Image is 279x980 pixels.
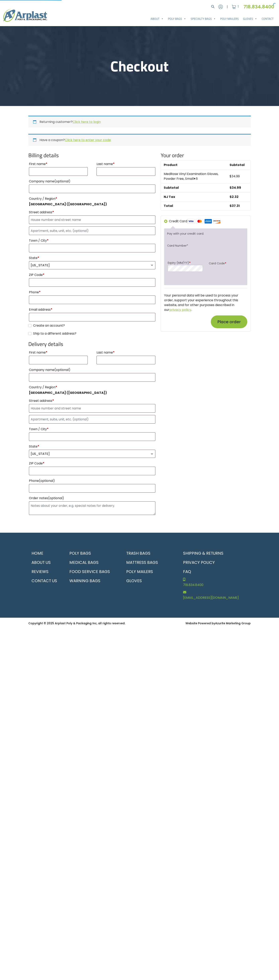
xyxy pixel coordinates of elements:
[188,15,218,23] a: Specialty Bags
[28,116,251,127] div: Returning customer?
[215,621,251,625] a: Azurite Marketing Group
[187,219,221,224] img: card-logos.png
[39,478,55,483] span: (optional)
[65,138,111,142] a: Click here to enter your code
[230,204,240,208] bdi: 37.31
[29,215,156,224] input: House number and street name
[29,460,156,467] label: ZIP Code
[230,174,232,179] span: $
[169,307,191,312] a: privacy policy
[259,15,276,23] a: Contact
[29,272,156,278] label: ZIP Code
[227,4,228,9] span: |
[48,496,64,500] span: (optional)
[169,219,221,224] label: Credit Card
[29,289,156,295] label: Phone
[230,195,239,199] span: 2.32
[28,621,125,625] small: Copyright © 2025 Arplast Poly & Packaging Inc, all rights reserved.
[66,549,118,558] a: Poly Bags
[123,549,175,558] a: Trash Bags
[33,331,76,336] label: Ship to a different address?
[28,134,251,146] div: Have a coupon?
[161,202,227,210] th: Total
[29,415,156,424] input: Apartment, suite, unit, etc. (optional)
[180,558,251,567] a: Privacy Policy
[28,341,156,347] h3: Delivery details
[123,567,175,576] a: Poly Mailers
[66,576,118,585] a: Warning Bags
[28,152,156,159] h3: Billing details
[29,237,156,244] label: Town / City
[29,443,156,450] label: State
[66,567,118,576] a: Food Service Bags
[33,323,65,328] span: Create an account?
[29,478,156,484] label: Phone
[29,367,156,373] label: Company name
[29,349,88,356] label: First name
[166,15,188,23] a: Poly Bags
[230,204,232,208] span: $
[230,174,240,179] bdi: 34.99
[230,185,232,190] span: $
[238,4,239,9] span: 1
[29,202,107,206] strong: [GEOGRAPHIC_DATA] ([GEOGRAPHIC_DATA])
[66,558,118,567] a: Medical Bags
[167,243,188,248] label: Card Number
[29,209,156,215] label: Street address
[29,390,107,395] strong: [GEOGRAPHIC_DATA] ([GEOGRAPHIC_DATA])
[123,576,175,585] a: Gloves
[28,549,61,558] a: Home
[180,567,251,576] a: FAQ
[29,161,88,167] label: First name
[230,185,241,190] bdi: 34.99
[97,161,155,167] label: Last name
[194,176,197,181] strong: × 1
[180,576,251,589] a: 718.834.8400
[161,170,227,183] td: MedRose Vinyl Examination Gloves, Powder Free, Small
[218,15,241,23] a: Poly Mailers
[54,179,70,184] span: (optional)
[29,404,156,413] input: House number and street name
[241,15,259,23] a: Gloves
[161,152,251,159] h3: Your order
[168,261,203,265] label: Expiry (MM/YY)
[164,293,247,312] p: Your personal data will be used to process your order, support your experience throughout this we...
[227,161,250,169] th: Subtotal
[29,398,156,404] label: Street address
[28,576,61,585] a: Contact Us
[73,120,101,124] a: Click here to login
[180,549,251,558] a: Shipping & Returns
[29,495,156,501] label: Order notes
[185,621,251,625] small: Website Powered by
[28,567,61,576] a: Reviews
[209,261,244,266] label: Card Code
[3,9,47,22] img: logo
[29,226,156,235] input: Apartment, suite, unit, etc. (optional)
[29,306,156,313] label: Email address
[167,231,244,236] p: Pay with your credit card.
[180,589,251,602] a: [EMAIL_ADDRESS][DOMAIN_NAME]
[161,193,227,201] th: NJ Tax
[244,3,276,10] a: 718.834.8400
[97,349,155,356] label: Last name
[29,255,156,261] label: State
[28,57,251,75] h1: Checkout
[29,384,156,390] label: Country / Region
[148,15,166,23] a: About
[29,426,156,432] label: Town / City
[161,161,227,169] th: Product
[29,178,156,185] label: Company name
[230,195,232,199] span: $
[54,367,70,372] span: (optional)
[161,183,227,192] th: Subtotal
[29,196,156,202] label: Country / Region
[123,558,175,567] a: Mattress Bags
[211,315,247,328] button: Place order
[28,558,61,567] a: About Us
